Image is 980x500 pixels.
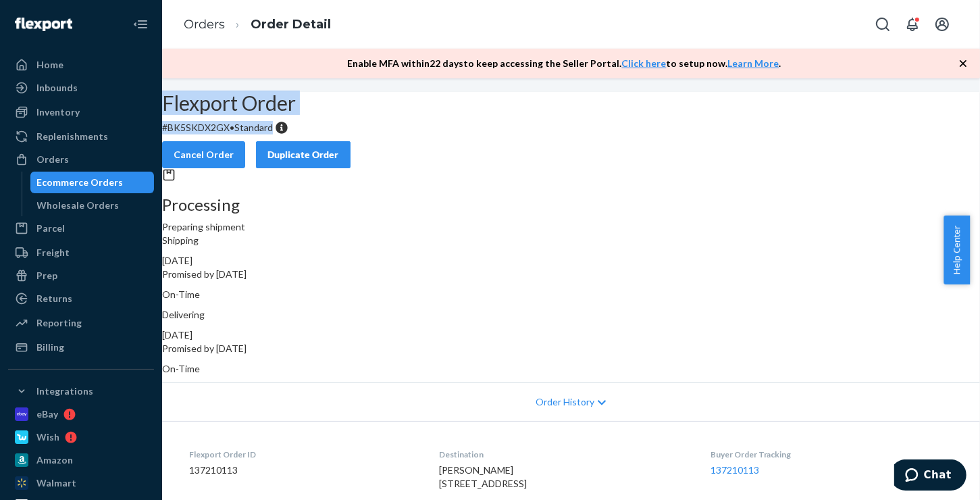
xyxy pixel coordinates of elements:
[30,172,155,193] a: Ecommerce Orders
[8,336,154,358] a: Billing
[944,216,970,284] button: Help Center
[8,288,154,309] a: Returns
[8,380,154,402] button: Integrations
[189,464,417,477] dd: 137210113
[899,11,926,38] button: Open notifications
[234,122,273,133] span: Standard
[8,54,154,76] a: Home
[929,11,956,38] button: Open account menu
[348,57,781,70] p: Enable MFA within 22 days to keep accessing the Seller Portal. to setup now. .
[162,328,980,342] div: [DATE]
[162,196,980,234] div: Preparing shipment
[622,57,667,69] a: Click here
[8,101,154,123] a: Inventory
[162,234,980,247] p: Shipping
[173,5,342,45] ol: breadcrumbs
[8,312,154,334] a: Reporting
[36,81,78,95] div: Inbounds
[8,472,154,494] a: Walmart
[267,148,339,161] div: Duplicate Order
[230,122,234,133] span: •
[711,449,953,460] dt: Buyer Order Tracking
[36,153,69,166] div: Orders
[162,254,980,268] div: [DATE]
[439,464,527,489] span: [PERSON_NAME] [STREET_ADDRESS]
[8,77,154,99] a: Inbounds
[36,269,57,282] div: Prep
[36,407,58,421] div: eBay
[36,222,65,235] div: Parcel
[36,292,72,305] div: Returns
[30,195,155,216] a: Wholesale Orders
[162,121,980,134] p: # BK5SKDX2GX
[162,268,980,281] p: Promised by [DATE]
[162,141,245,168] button: Cancel Order
[8,403,154,425] a: eBay
[251,17,331,32] a: Order Detail
[36,341,64,354] div: Billing
[711,464,759,476] a: 137210113
[256,141,351,168] button: Duplicate Order
[36,316,82,330] div: Reporting
[127,11,154,38] button: Close Navigation
[36,453,73,467] div: Amazon
[36,130,108,143] div: Replenishments
[36,105,80,119] div: Inventory
[162,196,980,214] h3: Processing
[36,58,63,72] div: Home
[36,430,59,444] div: Wish
[162,92,980,114] h2: Flexport Order
[36,476,76,490] div: Walmart
[8,149,154,170] a: Orders
[15,18,72,31] img: Flexport logo
[8,265,154,286] a: Prep
[8,426,154,448] a: Wish
[8,449,154,471] a: Amazon
[37,176,124,189] div: Ecommerce Orders
[8,126,154,147] a: Replenishments
[162,308,980,322] p: Delivering
[162,288,980,301] p: On-Time
[36,246,70,259] div: Freight
[189,449,417,460] dt: Flexport Order ID
[162,362,980,376] p: On-Time
[8,242,154,264] a: Freight
[439,449,688,460] dt: Destination
[36,384,93,398] div: Integrations
[37,199,120,212] div: Wholesale Orders
[869,11,896,38] button: Open Search Box
[8,218,154,239] a: Parcel
[536,395,594,409] span: Order History
[728,57,779,69] a: Learn More
[162,342,980,355] p: Promised by [DATE]
[184,17,225,32] a: Orders
[894,459,966,493] iframe: Opens a widget where you can chat to one of our agents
